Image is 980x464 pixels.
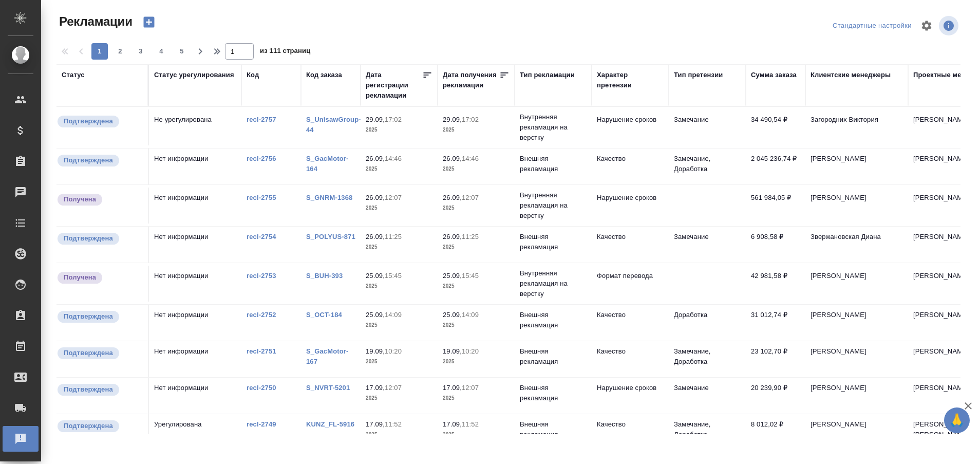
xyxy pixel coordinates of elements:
[944,407,970,433] button: 🙏
[112,46,128,57] span: 2
[443,155,462,162] p: 26.09,
[366,242,432,252] p: 2025
[306,155,348,173] a: S_GacMotor-164
[366,384,385,392] p: 17.09,
[805,378,908,414] td: [PERSON_NAME]
[306,70,342,80] div: Код заказа
[830,18,914,34] div: split button
[385,347,402,355] p: 10:20
[366,203,432,213] p: 2025
[366,272,385,280] p: 25.09,
[149,305,241,341] td: Нет информации
[247,420,276,428] a: recl-2749
[385,116,402,123] p: 17:02
[669,414,746,450] td: Замечание, Доработка
[515,149,592,184] td: Внешняя рекламация
[247,116,276,123] a: recl-2757
[746,266,805,302] td: 42 981,58 ₽
[592,378,669,414] td: Нарушение сроков
[746,341,805,377] td: 23 102,70 ₽
[366,125,432,135] p: 2025
[443,203,510,213] p: 2025
[149,378,241,414] td: Нет информации
[515,185,592,226] td: Внутренняя рекламация на верстку
[746,378,805,414] td: 20 239,90 ₽
[366,281,432,291] p: 2025
[805,149,908,184] td: [PERSON_NAME]
[385,384,402,392] p: 12:07
[515,414,592,450] td: Внешняя рекламация
[174,46,190,57] span: 5
[443,357,510,367] p: 2025
[669,109,746,145] td: Замечание
[306,272,343,280] a: S_BUH-393
[385,194,402,201] p: 12:07
[149,341,241,377] td: Нет информации
[515,378,592,414] td: Внешняя рекламация
[366,311,385,319] p: 25.09,
[443,70,499,90] div: Дата получения рекламации
[462,384,479,392] p: 12:07
[64,348,113,358] p: Подтверждена
[669,149,746,184] td: Замечание, Доработка
[133,46,149,57] span: 3
[462,272,479,280] p: 15:45
[247,194,276,201] a: recl-2755
[674,70,723,80] div: Тип претензии
[805,266,908,302] td: [PERSON_NAME]
[247,233,276,240] a: recl-2754
[64,311,113,322] p: Подтверждена
[149,266,241,302] td: Нет информации
[669,305,746,341] td: Доработка
[306,384,350,392] a: S_NVRT-5201
[149,149,241,184] td: Нет информации
[112,43,128,60] button: 2
[247,70,259,80] div: Код
[385,420,402,428] p: 11:52
[805,305,908,341] td: [PERSON_NAME]
[366,155,385,162] p: 26.09,
[153,43,169,60] button: 4
[64,421,113,431] p: Подтверждена
[443,430,510,440] p: 2025
[366,164,432,174] p: 2025
[462,194,479,201] p: 12:07
[443,242,510,252] p: 2025
[746,109,805,145] td: 34 490,54 ₽
[306,347,348,365] a: S_GacMotor-167
[149,227,241,263] td: Нет информации
[746,188,805,224] td: 561 984,05 ₽
[443,272,462,280] p: 25.09,
[746,227,805,263] td: 6 908,58 ₽
[366,393,432,403] p: 2025
[366,233,385,240] p: 26.09,
[462,420,479,428] p: 11:52
[149,414,241,450] td: Урегулирована
[306,233,355,240] a: S_POLYUS-871
[443,320,510,330] p: 2025
[133,43,149,60] button: 3
[64,194,96,205] p: Получена
[669,378,746,414] td: Замечание
[443,125,510,135] p: 2025
[247,311,276,319] a: recl-2752
[137,13,161,31] button: Создать
[385,311,402,319] p: 14:09
[515,305,592,341] td: Внешняя рекламация
[366,357,432,367] p: 2025
[805,188,908,224] td: [PERSON_NAME]
[948,410,966,431] span: 🙏
[592,414,669,450] td: Качество
[260,45,310,60] span: из 111 страниц
[366,194,385,201] p: 26.09,
[366,347,385,355] p: 19.09,
[669,341,746,377] td: Замечание, Доработка
[385,272,402,280] p: 15:45
[366,116,385,123] p: 29.09,
[247,347,276,355] a: recl-2751
[592,149,669,184] td: Качество
[443,164,510,174] p: 2025
[443,420,462,428] p: 17.09,
[592,341,669,377] td: Качество
[62,70,85,80] div: Статус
